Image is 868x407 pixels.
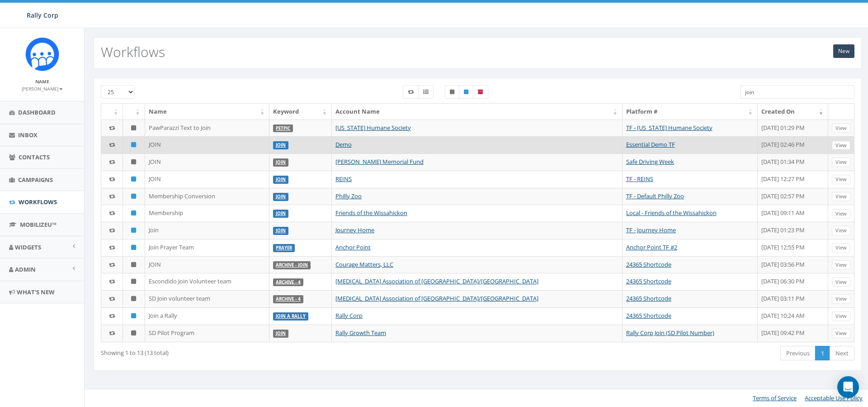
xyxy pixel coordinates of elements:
label: Menu [418,85,434,99]
a: [MEDICAL_DATA] Association of [GEOGRAPHIC_DATA]/[GEOGRAPHIC_DATA] [335,294,538,302]
a: TF - Default Philly Zoo [626,192,684,200]
i: Published [131,244,136,250]
a: View [832,329,850,338]
small: Name [35,78,49,85]
td: JOIN [145,136,270,153]
a: TF - Journey Home [626,226,676,234]
a: View [832,175,850,184]
span: Rally Corp [27,11,58,19]
a: Philly Zoo [335,192,362,200]
a: Acceptable Use Policy [805,394,863,402]
i: Unpublished [131,262,136,268]
a: View [832,209,850,219]
a: Archive - 4 [276,279,301,285]
td: [DATE] 01:34 PM [758,153,828,171]
th: Keyword: activate to sort column ascending [269,104,332,120]
th: Created On: activate to sort column ascending [758,104,828,120]
a: JOIN A RALLY [276,313,306,319]
td: JOIN [145,256,270,273]
a: PRAYER [276,245,292,251]
td: [DATE] 06:30 PM [758,273,828,290]
input: Type to search [740,85,854,99]
i: Unpublished [131,278,136,284]
th: Name: activate to sort column ascending [145,104,270,120]
a: Journey Home [335,226,374,234]
a: Terms of Service [753,394,797,402]
a: View [832,124,850,133]
i: Published [131,142,136,148]
td: [DATE] 03:56 PM [758,256,828,273]
a: [US_STATE] Humane Society [335,124,411,132]
a: [MEDICAL_DATA] Association of [GEOGRAPHIC_DATA]/[GEOGRAPHIC_DATA] [335,277,538,285]
a: Previous [780,346,816,361]
i: Published [131,176,136,182]
i: Unpublished [131,125,136,131]
a: [PERSON_NAME] [22,84,63,92]
td: SD Pilot Program [145,325,270,342]
a: View [832,294,850,304]
span: Inbox [18,131,38,139]
td: PawParazzi Text to Join [145,120,270,137]
a: View [832,311,850,321]
a: 24365 Shortcode [626,311,671,320]
a: View [832,192,850,201]
a: TF - [US_STATE] Humane Society [626,124,712,132]
a: JOIN [276,142,286,148]
a: REINS [335,175,352,183]
div: Showing 1 to 13 (13 total) [101,345,407,357]
a: PETPIC [276,125,290,131]
a: TF - REINS [626,175,653,183]
a: JOIN [276,159,286,165]
a: Archive - 4 [276,296,301,302]
td: Membership Conversion [145,188,270,205]
label: Unpublished [445,85,459,99]
td: JOIN [145,171,270,188]
td: [DATE] 02:46 PM [758,136,828,153]
a: Anchor Point [335,243,371,251]
a: Anchor Point TF #2 [626,243,677,251]
a: Rally Growth Team [335,329,386,337]
td: [DATE] 10:24 AM [758,307,828,325]
a: Friends of the Wissahickon [335,209,407,217]
a: Essential Demo TF [626,140,675,148]
small: [PERSON_NAME] [22,86,63,92]
i: Published [131,210,136,216]
i: Published [131,193,136,199]
td: [DATE] 01:23 PM [758,222,828,239]
a: 1 [815,346,830,361]
div: Open Intercom Messenger [837,376,859,398]
span: MobilizeU™ [20,220,57,229]
th: Account Name: activate to sort column ascending [332,104,623,120]
a: Safe Driving Week [626,158,674,166]
td: [DATE] 02:57 PM [758,188,828,205]
i: Published [131,313,136,319]
a: Join [276,330,286,336]
td: Join Prayer Team [145,239,270,256]
span: Workflows [19,198,57,206]
a: Archive - JOIN [276,262,308,268]
a: Next [830,346,854,361]
span: Dashboard [18,108,56,116]
a: Demo [335,140,352,148]
i: Unpublished [131,330,136,336]
td: [DATE] 01:29 PM [758,120,828,137]
a: Local - Friends of the Wissahickon [626,209,717,217]
a: View [832,260,850,270]
td: [DATE] 09:42 PM [758,325,828,342]
a: New [833,44,854,58]
td: SD Join volunteer team [145,290,270,307]
a: 24365 Shortcode [626,260,671,268]
a: JOIN [276,211,286,216]
a: 24365 Shortcode [626,277,671,285]
label: Workflow [403,85,419,99]
span: Widgets [15,243,41,251]
td: Escondido Join Volunteer team [145,273,270,290]
label: Archived [473,85,488,99]
a: 24365 Shortcode [626,294,671,302]
a: Rally Corp Join (SD Pilot Number) [626,329,714,337]
i: Published [131,227,136,233]
td: [DATE] 03:11 PM [758,290,828,307]
span: Admin [15,265,36,273]
td: Join a Rally [145,307,270,325]
th: Platform #: activate to sort column ascending [623,104,758,120]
